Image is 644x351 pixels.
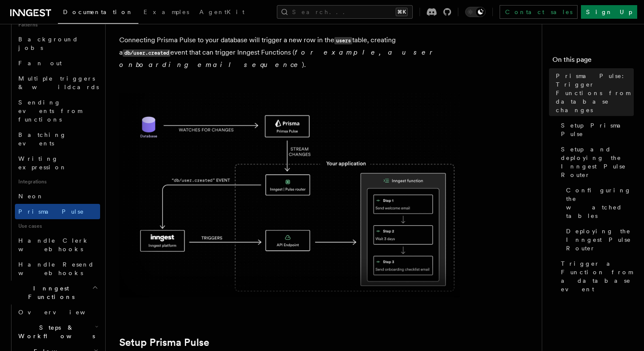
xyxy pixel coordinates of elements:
[465,7,486,17] button: Toggle dark mode
[566,186,634,220] span: Configuring the watched tables
[194,3,250,23] a: AgentKit
[18,60,62,67] span: Fan out
[15,189,100,204] a: Neon
[15,305,100,320] a: Overview
[119,34,460,71] p: Connecting Prisma Pulse to your database will trigger a new row in the table, creating a event th...
[552,68,634,118] a: Prisma Pulse: Trigger Functions from database changes
[15,127,100,151] a: Batching events
[552,55,634,68] h4: On this page
[15,320,100,344] button: Steps & Workflows
[15,71,100,95] a: Multiple triggers & wildcards
[18,36,78,51] span: Background jobs
[119,93,460,297] img: Prisma Pulse watches your database for changes and streams them to your Inngest Pulse Router. The...
[15,233,100,257] a: Handle Clerk webhooks
[566,227,634,252] span: Deploying the Inngest Pulse Router
[18,155,67,171] span: Writing expression
[7,281,100,305] button: Inngest Functions
[15,175,100,189] span: Integrations
[15,95,100,127] a: Sending events from functions
[58,3,138,24] a: Documentation
[123,49,170,57] code: db/user.created
[15,18,100,32] span: Patterns
[334,37,352,44] code: users
[558,256,634,297] a: Trigger a Function from a database event
[556,72,634,114] span: Prisma Pulse: Trigger Functions from database changes
[561,145,634,179] span: Setup and deploying the Inngest Pulse Router
[15,32,100,55] a: Background jobs
[15,55,100,71] a: Fan out
[63,9,133,15] span: Documentation
[18,261,94,276] span: Handle Resend webhooks
[18,309,106,316] span: Overview
[18,208,84,215] span: Prisma Pulse
[18,193,44,200] span: Neon
[18,131,66,147] span: Batching events
[558,118,634,142] a: Setup Prisma Pulse
[558,142,634,183] a: Setup and deploying the Inngest Pulse Router
[500,5,578,19] a: Contact sales
[563,223,634,256] a: Deploying the Inngest Pulse Router
[18,237,89,252] span: Handle Clerk webhooks
[277,5,413,19] button: Search...⌘K
[7,284,92,301] span: Inngest Functions
[18,75,99,90] span: Multiple triggers & wildcards
[561,259,634,293] span: Trigger a Function from a database event
[581,5,637,19] a: Sign Up
[15,257,100,281] a: Handle Resend webhooks
[396,8,408,16] kbd: ⌘K
[15,219,100,233] span: Use cases
[15,323,95,340] span: Steps & Workflows
[18,99,82,123] span: Sending events from functions
[199,9,244,15] span: AgentKit
[144,9,189,15] span: Examples
[15,204,100,219] a: Prisma Pulse
[138,3,194,23] a: Examples
[561,121,634,138] span: Setup Prisma Pulse
[563,183,634,223] a: Configuring the watched tables
[15,151,100,175] a: Writing expression
[119,336,209,348] a: Setup Prisma Pulse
